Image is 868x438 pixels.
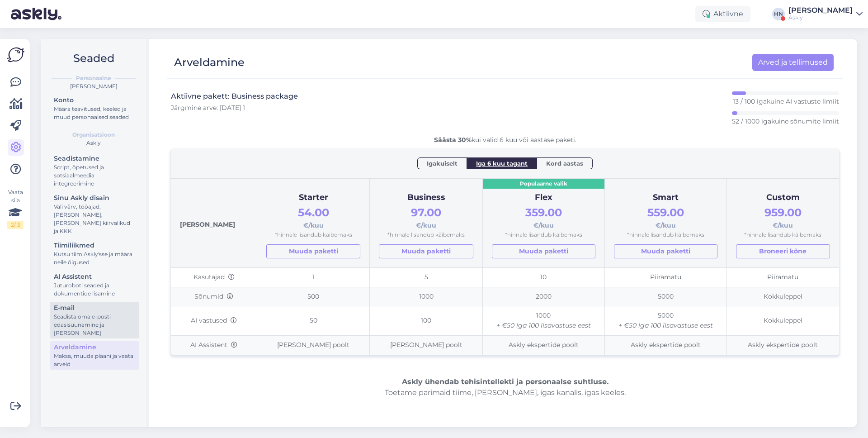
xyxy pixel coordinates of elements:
[50,192,139,237] a: Sinu Askly disainVali värv, tööajad, [PERSON_NAME], [PERSON_NAME] kiirvalikud ja KKK
[483,179,604,189] div: Populaarne valik
[788,7,853,14] div: [PERSON_NAME]
[266,204,360,231] div: €/kuu
[726,287,839,306] td: Kokkuleppel
[732,117,839,126] p: 52 / 1000 igakuine sõnumite limiit
[171,268,257,287] td: Kasutajad
[7,188,24,229] div: Vaata siia
[379,191,473,204] div: Business
[370,306,482,335] td: 100
[171,104,245,112] span: Järgmine arve: [DATE] 1
[171,287,257,306] td: Sõnumid
[257,335,370,354] td: [PERSON_NAME] poolt
[604,268,726,287] td: Piiramatu
[257,287,370,306] td: 500
[266,231,360,239] div: *hinnale lisandub käibemaks
[54,154,135,163] div: Seadistamine
[7,46,24,63] img: Askly Logo
[54,193,135,203] div: Sinu Askly disain
[733,97,839,106] p: 13 / 100 igakuine AI vastuste limiit
[50,341,139,370] a: ArveldamineMaksa, muuda plaani ja vaata arveid
[48,50,139,67] h2: Seaded
[54,250,135,267] div: Kutsu tiim Askly'sse ja määra neile õigused
[50,94,139,123] a: KontoMäära teavitused, keeled ja muud personaalsed seaded
[54,241,135,250] div: Tiimiliikmed
[482,268,604,287] td: 10
[476,159,528,168] span: Iga 6 kuu tagant
[614,204,717,231] div: €/kuu
[370,268,482,287] td: 5
[614,191,717,204] div: Smart
[370,287,482,306] td: 1000
[171,91,298,101] h3: Aktiivne pakett: Business package
[54,313,135,337] div: Seadista oma e-posti edasisuunamine ja [PERSON_NAME]
[492,191,595,204] div: Flex
[726,306,839,335] td: Kokkuleppel
[427,159,458,168] span: Igakuiselt
[257,268,370,287] td: 1
[525,206,562,219] span: 359.00
[434,136,472,144] b: Säästa 30%
[695,6,750,22] div: Aktiivne
[492,244,595,258] a: Muuda paketti
[72,131,115,139] b: Organisatsioon
[54,352,135,368] div: Maksa, muuda plaani ja vaata arveid
[726,268,839,287] td: Piiramatu
[54,105,135,121] div: Määra teavitused, keeled ja muud personaalsed seaded
[482,335,604,354] td: Askly ekspertide poolt
[736,204,830,231] div: €/kuu
[54,95,135,105] div: Konto
[614,244,717,258] a: Muuda paketti
[50,239,139,268] a: TiimiliikmedKutsu tiim Askly'sse ja määra neile õigused
[50,271,139,299] a: AI AssistentJuturoboti seaded ja dokumentide lisamine
[370,335,482,354] td: [PERSON_NAME] poolt
[48,139,139,147] div: Askly
[604,306,726,335] td: 5000
[402,377,609,386] b: Askly ühendab tehisintellekti ja personaalse suhtluse.
[482,306,604,335] td: 1000
[788,7,863,21] a: [PERSON_NAME]Askly
[604,335,726,354] td: Askly ekspertide poolt
[764,206,802,219] span: 959.00
[772,8,785,20] div: HN
[736,191,830,204] div: Custom
[736,244,830,258] button: Broneeri kõne
[54,203,135,235] div: Vali värv, tööajad, [PERSON_NAME], [PERSON_NAME] kiirvalikud ja KKK
[618,321,713,329] i: + €50 iga 100 lisavastuse eest
[726,335,839,354] td: Askly ekspertide poolt
[171,306,257,335] td: AI vastused
[788,14,853,21] div: Askly
[54,303,135,313] div: E-mail
[736,231,830,239] div: *hinnale lisandub käibemaks
[50,302,139,338] a: E-mailSeadista oma e-posti edasisuunamine ja [PERSON_NAME]
[54,163,135,188] div: Script, õpetused ja sotsiaalmeedia integreerimine
[379,244,473,258] a: Muuda paketti
[379,204,473,231] div: €/kuu
[180,188,248,258] div: [PERSON_NAME]
[50,152,139,189] a: SeadistamineScript, õpetused ja sotsiaalmeedia integreerimine
[48,82,139,90] div: [PERSON_NAME]
[257,306,370,335] td: 50
[752,54,834,71] a: Arved ja tellimused
[298,206,329,219] span: 54.00
[379,231,473,239] div: *hinnale lisandub käibemaks
[614,231,717,239] div: *hinnale lisandub käibemaks
[54,343,135,352] div: Arveldamine
[492,231,595,239] div: *hinnale lisandub käibemaks
[266,191,360,204] div: Starter
[411,206,441,219] span: 97.00
[171,335,257,354] td: AI Assistent
[7,221,24,229] div: 2 / 3
[482,287,604,306] td: 2000
[496,321,591,329] i: + €50 iga 100 lisavastuse eest
[546,159,583,168] span: Kord aastas
[604,287,726,306] td: 5000
[492,204,595,231] div: €/kuu
[54,272,135,281] div: AI Assistent
[171,135,839,145] div: kui valid 6 kuu või aastase paketi.
[171,376,839,398] div: Toetame parimaid tiime, [PERSON_NAME], igas kanalis, igas keeles.
[266,244,360,258] a: Muuda paketti
[54,281,135,298] div: Juturoboti seaded ja dokumentide lisamine
[174,54,245,71] div: Arveldamine
[76,74,111,82] b: Personaalne
[647,206,684,219] span: 559.00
